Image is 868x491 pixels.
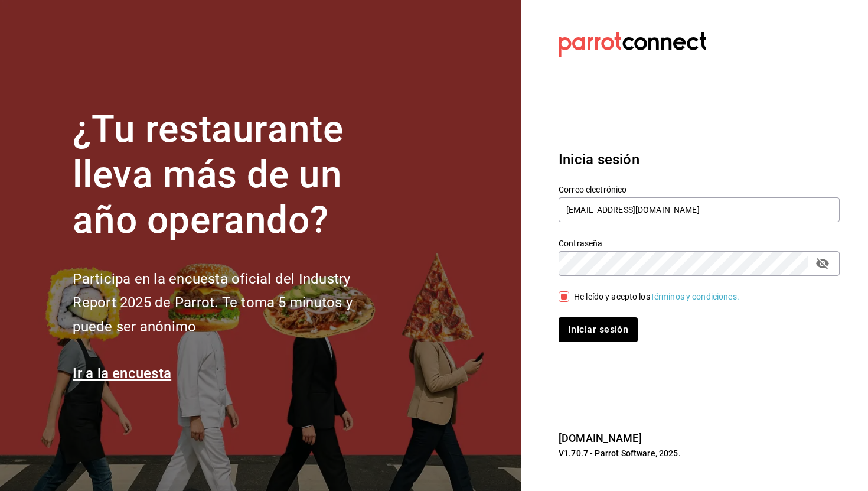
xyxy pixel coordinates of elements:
[559,432,642,444] a: [DOMAIN_NAME]
[73,267,391,339] h2: Participa en la encuesta oficial del Industry Report 2025 de Parrot. Te toma 5 minutos y puede se...
[559,197,840,222] input: Ingresa tu correo electrónico
[650,292,739,301] a: Términos y condiciones.
[73,107,391,243] h1: ¿Tu restaurante lleva más de un año operando?
[559,239,840,248] label: Contraseña
[574,291,739,303] div: He leído y acepto los
[559,186,840,194] label: Correo electrónico
[559,317,638,342] button: Iniciar sesión
[559,149,840,170] h3: Inicia sesión
[73,365,171,382] a: Ir a la encuesta
[812,253,833,274] button: passwordField
[559,447,840,459] p: V1.70.7 - Parrot Software, 2025.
